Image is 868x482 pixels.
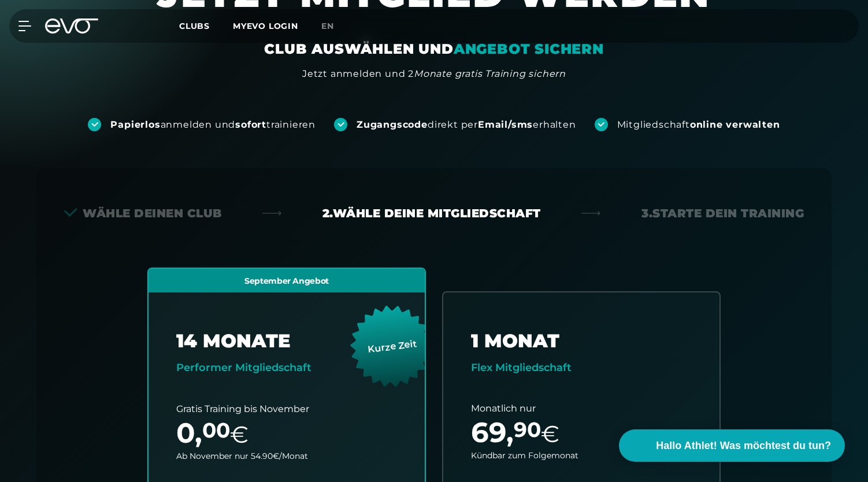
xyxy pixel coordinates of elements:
[656,438,831,454] span: Hallo Athlet! Was möchtest du tun?
[179,21,210,31] span: Clubs
[302,67,566,81] div: Jetzt anmelden und 2
[179,20,233,31] a: Clubs
[478,119,533,130] strong: Email/sms
[110,119,160,130] strong: Papierlos
[321,21,334,31] span: en
[64,205,222,221] div: Wähle deinen Club
[235,119,266,130] strong: sofort
[233,21,298,31] a: MYEVO LOGIN
[414,68,566,79] em: Monate gratis Training sichern
[619,429,845,462] button: Hallo Athlet! Was möchtest du tun?
[357,118,576,131] div: direkt per erhalten
[357,119,428,130] strong: Zugangscode
[322,205,541,221] div: 2. Wähle deine Mitgliedschaft
[617,118,780,131] div: Mitgliedschaft
[110,118,316,131] div: anmelden und trainieren
[690,119,780,130] strong: online verwalten
[321,20,348,33] a: en
[641,205,804,221] div: 3. Starte dein Training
